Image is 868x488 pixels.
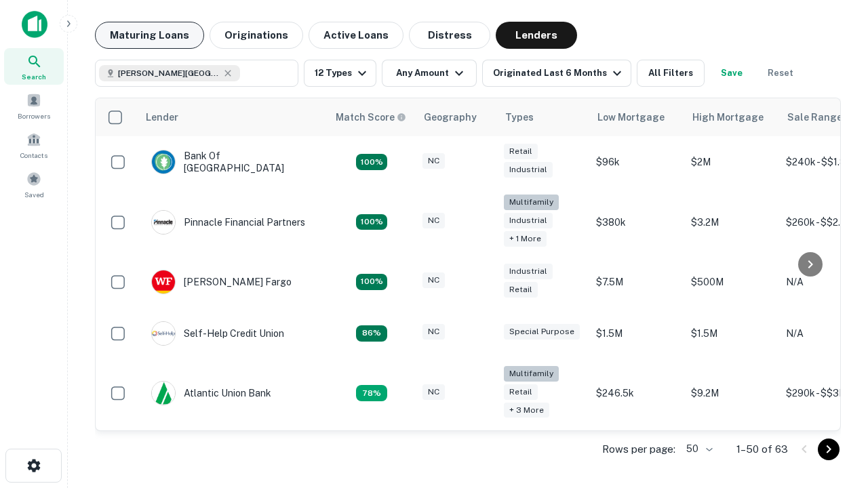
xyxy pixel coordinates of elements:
[597,109,665,125] div: Low Mortgage
[504,231,547,247] div: + 1 more
[4,87,64,124] a: Borrowers
[422,272,445,288] div: NC
[309,22,403,49] button: Active Loans
[589,188,684,256] td: $380k
[684,98,779,136] th: High Mortgage
[504,324,580,340] div: Special Purpose
[684,308,779,359] td: $1.5M
[800,380,868,445] iframe: Chat Widget
[602,441,675,457] p: Rows per page:
[504,403,549,418] div: + 3 more
[681,439,715,459] div: 50
[416,98,497,136] th: Geography
[138,98,328,136] th: Lender
[146,109,178,125] div: Lender
[736,441,788,457] p: 1–50 of 63
[422,324,445,340] div: NC
[4,127,64,163] a: Contacts
[692,109,764,125] div: High Mortgage
[504,195,559,210] div: Multifamily
[152,382,175,405] img: picture
[95,22,204,49] button: Maturing Loans
[22,71,46,82] span: Search
[304,60,376,87] button: 12 Types
[18,110,50,121] span: Borrowers
[637,60,705,87] button: All Filters
[210,22,303,49] button: Originations
[151,321,284,346] div: Self-help Credit Union
[24,189,44,200] span: Saved
[409,22,490,49] button: Distress
[504,144,538,159] div: Retail
[684,136,779,188] td: $2M
[589,308,684,359] td: $1.5M
[589,256,684,308] td: $7.5M
[493,65,625,81] div: Originated Last 6 Months
[710,60,753,87] button: Save your search to get updates of matches that match your search criteria.
[589,359,684,428] td: $246.5k
[504,162,553,178] div: Industrial
[152,211,175,234] img: picture
[336,110,406,125] div: Capitalize uses an advanced AI algorithm to match your search with the best lender. The match sco...
[684,188,779,256] td: $3.2M
[504,366,559,382] div: Multifamily
[684,256,779,308] td: $500M
[497,98,589,136] th: Types
[118,67,220,79] span: [PERSON_NAME][GEOGRAPHIC_DATA], [GEOGRAPHIC_DATA]
[496,22,577,49] button: Lenders
[356,154,387,170] div: Matching Properties: 14, hasApolloMatch: undefined
[422,213,445,228] div: NC
[504,213,553,228] div: Industrial
[20,150,47,161] span: Contacts
[151,381,271,405] div: Atlantic Union Bank
[482,60,631,87] button: Originated Last 6 Months
[589,98,684,136] th: Low Mortgage
[151,150,314,174] div: Bank Of [GEOGRAPHIC_DATA]
[356,214,387,230] div: Matching Properties: 23, hasApolloMatch: undefined
[684,359,779,428] td: $9.2M
[152,322,175,345] img: picture
[759,60,802,87] button: Reset
[787,109,842,125] div: Sale Range
[151,270,292,294] div: [PERSON_NAME] Fargo
[382,60,477,87] button: Any Amount
[152,270,175,293] img: picture
[356,385,387,401] div: Matching Properties: 10, hasApolloMatch: undefined
[4,166,64,203] a: Saved
[151,210,305,235] div: Pinnacle Financial Partners
[504,264,553,279] div: Industrial
[504,282,538,298] div: Retail
[328,98,416,136] th: Capitalize uses an advanced AI algorithm to match your search with the best lender. The match sco...
[818,439,840,460] button: Go to next page
[336,110,403,125] h6: Match Score
[422,384,445,400] div: NC
[422,153,445,169] div: NC
[356,274,387,290] div: Matching Properties: 14, hasApolloMatch: undefined
[356,325,387,342] div: Matching Properties: 11, hasApolloMatch: undefined
[424,109,477,125] div: Geography
[504,384,538,400] div: Retail
[152,150,175,174] img: picture
[505,109,534,125] div: Types
[4,48,64,85] a: Search
[589,136,684,188] td: $96k
[22,11,47,38] img: capitalize-icon.png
